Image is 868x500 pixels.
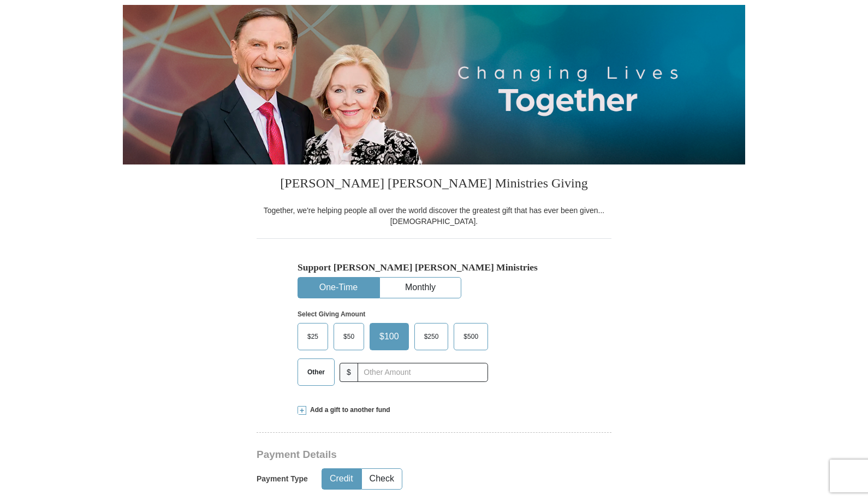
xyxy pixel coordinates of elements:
[298,278,379,298] button: One-Time
[302,364,330,380] span: Other
[358,363,488,382] input: Other Amount
[257,449,535,461] h3: Payment Details
[306,405,390,415] span: Add a gift to another fund
[257,474,308,484] h5: Payment Type
[302,328,324,345] span: $25
[257,164,611,205] h3: [PERSON_NAME] [PERSON_NAME] Ministries Giving
[374,328,405,345] span: $100
[322,469,361,489] button: Credit
[257,205,611,227] div: Together, we're helping people all over the world discover the greatest gift that has ever been g...
[362,469,402,489] button: Check
[419,328,444,345] span: $250
[340,363,358,382] span: $
[298,310,365,318] strong: Select Giving Amount
[298,262,570,273] h5: Support [PERSON_NAME] [PERSON_NAME] Ministries
[338,328,360,345] span: $50
[458,328,484,345] span: $500
[380,278,461,298] button: Monthly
